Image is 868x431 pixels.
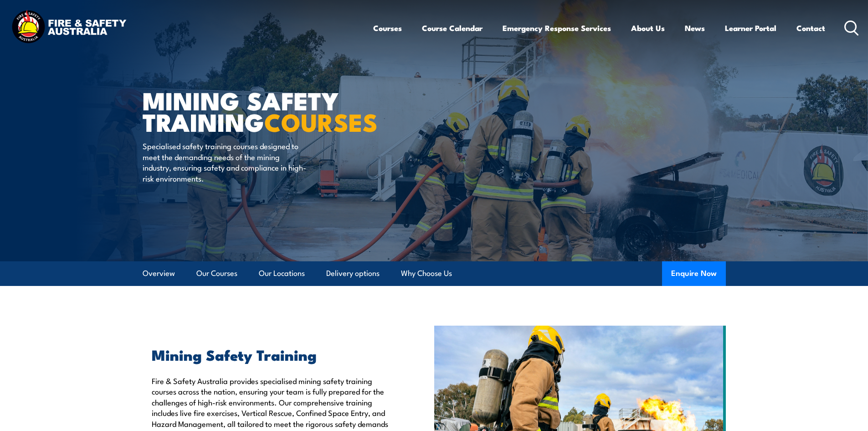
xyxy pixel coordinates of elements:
a: Our Courses [196,261,237,286]
a: Contact [796,16,825,40]
strong: COURSES [264,102,378,140]
a: Course Calendar [422,16,483,40]
a: Emergency Response Services [503,16,611,40]
h1: MINING SAFETY TRAINING [143,89,368,132]
p: Specialised safety training courses designed to meet the demanding needs of the mining industry, ... [143,140,309,183]
button: Enquire Now [662,261,726,286]
a: About Us [631,16,665,40]
a: Courses [373,16,402,40]
a: Overview [143,261,175,286]
a: Our Locations [259,261,305,286]
a: Learner Portal [725,16,776,40]
a: Why Choose Us [401,261,452,286]
a: News [685,16,705,40]
h2: Mining Safety Training [152,348,392,361]
a: Delivery options [326,261,380,286]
